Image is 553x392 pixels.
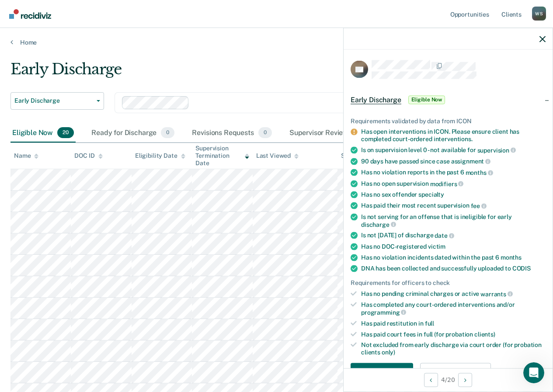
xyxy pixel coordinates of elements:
[428,243,445,250] span: victim
[361,253,546,261] div: Has no violation incidents dated within the past 6
[458,373,472,387] button: Next Opportunity
[361,243,546,250] div: Has no DOC-registered
[161,127,174,139] span: 0
[9,9,51,19] img: Recidiviz
[341,152,360,160] div: Status
[135,152,185,160] div: Eligibility Date
[361,301,546,316] div: Has completed any court-ordered interventions and/or
[14,97,93,104] span: Early Discharge
[351,117,546,125] div: Requirements validated by data from ICON
[361,191,546,198] div: Has no sex offender
[190,124,273,143] div: Revisions Requests
[523,362,544,383] iframe: Intercom live chat
[10,60,508,85] div: Early Discharge
[451,158,490,165] span: assignment
[430,180,464,187] span: modifiers
[10,124,76,143] div: Eligible Now
[344,86,553,114] div: Early DischargeEligible Now
[471,202,487,209] span: fee
[361,290,546,298] div: Has no pending criminal charges or active
[361,180,546,187] div: Has no open supervision
[361,213,546,228] div: Is not serving for an offense that is ineligible for early
[466,169,493,176] span: months
[344,368,553,391] div: 4 / 20
[361,157,546,165] div: 90 days have passed since case
[351,279,546,286] div: Requirements for officers to check
[382,349,395,356] span: only)
[57,127,74,139] span: 20
[512,264,531,271] span: CODIS
[361,264,546,272] div: DNA has been collected and successfully uploaded to
[10,38,543,46] a: Home
[420,363,491,380] button: Update Eligibility
[435,232,454,239] span: date
[361,128,546,143] div: Has open interventions in ICON. Please ensure client has completed court-ordered interventions.
[532,7,546,21] div: W S
[14,152,38,160] div: Name
[480,290,513,297] span: warrants
[408,95,445,104] span: Eligible Now
[361,169,546,177] div: Has no violation reports in the past 6
[258,127,272,139] span: 0
[361,202,546,210] div: Has paid their most recent supervision
[474,330,495,337] span: clients)
[425,319,434,326] span: full
[424,373,438,387] button: Previous Opportunity
[361,319,546,327] div: Has paid restitution in
[351,363,417,380] a: Navigate to form link
[361,221,396,228] span: discharge
[532,7,546,21] button: Profile dropdown button
[418,191,444,198] span: specialty
[501,253,522,260] span: months
[288,124,368,143] div: Supervisor Review
[477,146,516,153] span: supervision
[361,330,546,338] div: Has paid court fees in full (for probation
[351,95,401,104] span: Early Discharge
[74,152,102,160] div: DOC ID
[361,232,546,239] div: Is not [DATE] of discharge
[351,363,413,380] button: Navigate to form
[90,124,176,143] div: Ready for Discharge
[256,152,299,160] div: Last Viewed
[361,309,406,316] span: programming
[361,146,546,154] div: Is on supervision level 0 - not available for
[361,341,546,356] div: Not excluded from early discharge via court order (for probation clients
[195,145,249,167] div: Supervision Termination Date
